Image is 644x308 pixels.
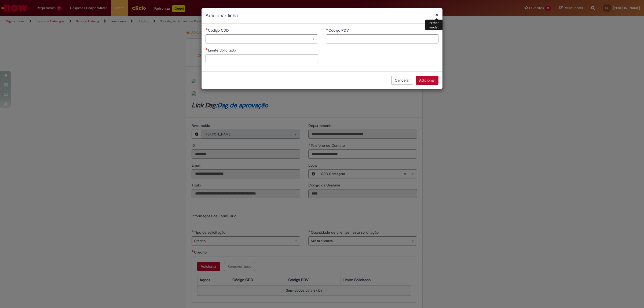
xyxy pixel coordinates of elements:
[326,28,328,30] span: Necessários
[208,48,237,53] span: Limite Solicitado
[206,28,208,30] span: Necessários
[206,34,318,43] a: Limpar campo Código CDD
[328,28,350,33] span: Código PDV
[391,76,413,85] button: Cancelar
[206,54,318,63] input: Limite Solicitado
[206,12,438,19] h2: Adicionar linha
[326,34,438,43] input: Código PDV
[416,76,438,85] button: Adicionar
[435,12,438,17] button: Fechar modal
[208,28,230,33] span: Necessários - Código CDD
[206,48,208,50] span: Necessários
[425,20,442,30] div: Fechar modal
